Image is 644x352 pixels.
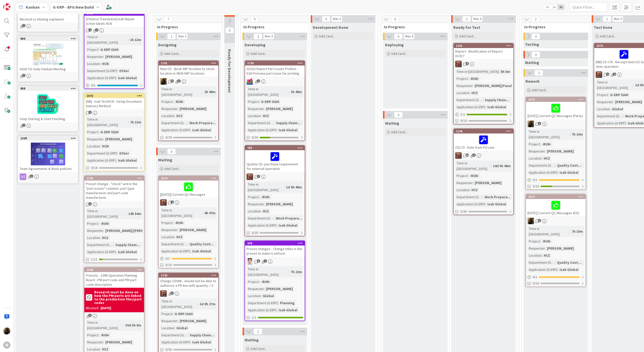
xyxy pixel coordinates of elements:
[277,127,277,133] span: :
[88,202,92,206] span: 2
[245,60,305,141] a: 1730H1023 Report Part issues Picklist - Edit Preview part issue for printingJKTime in [GEOGRAPHIC...
[486,201,507,207] div: Isah Global
[466,153,469,157] span: 11
[472,153,476,157] span: 2
[86,61,100,67] div: Location
[98,129,99,135] span: :
[116,158,117,163] span: :
[391,51,407,56] span: Add Card...
[486,104,507,110] div: Isah Global
[87,94,144,98] div: 1672
[499,69,511,74] div: 5h 5m
[203,210,217,216] div: 4h 47m
[391,130,407,134] span: Add Card...
[609,92,630,98] div: G-ERP ISAH
[22,74,26,77] span: 1
[18,66,78,72] div: HOW TO: Daily Kanban Meeting
[30,174,33,178] span: 2
[160,86,202,97] div: Time in [GEOGRAPHIC_DATA]
[117,158,138,163] div: Isah Global
[18,136,78,172] div: 1339Team Agreements & Work policies
[129,37,142,42] div: 1h 13m
[26,4,40,10] span: Kanban
[99,129,120,135] div: G-ERP ISAH
[178,106,208,112] div: [PERSON_NAME]
[460,112,465,117] span: 1 / 1
[596,113,623,119] div: Department (G-ERP)
[126,211,127,216] span: :
[86,117,128,128] div: Time in [GEOGRAPHIC_DATA]
[251,51,267,56] span: Add Card...
[247,99,259,104] div: Project
[460,209,467,214] span: 0/30
[247,208,261,214] div: Location
[252,135,258,140] span: 8/30
[161,177,218,180] div: 1874
[84,11,145,89] a: 2068[Chinese Translation] Isah Repair action labels HCNTime in [GEOGRAPHIC_DATA]:1h 13mProject:G-...
[455,187,469,193] div: Location
[18,86,78,131] a: 888Stop Starting & Start Finishing
[86,158,116,163] div: Application (G-ERP)
[86,150,117,156] div: Department (G-ERP)
[261,208,261,214] span: :
[84,176,144,201] div: 1100Preset Change - "stock" and in the "part issues" columns: part type manufacturer and part cod...
[459,34,475,38] span: Add Card...
[87,177,144,180] div: 1100
[528,98,586,101] div: 1873
[245,173,305,180] div: JK
[275,120,302,126] div: Supply Chain...
[469,187,470,193] span: :
[247,86,289,97] div: Time in [GEOGRAPHIC_DATA]
[84,93,145,171] a: 1672[NB] - Isah TestHCN - Setup Document Delivery MethodTime in [GEOGRAPHIC_DATA]:7h 13mProject:G...
[128,119,129,125] span: :
[613,99,614,105] span: :
[18,136,78,184] a: 1339Team Agreements & Work policies
[247,127,277,133] div: Application (G-ERP)
[528,156,542,161] div: Location
[88,28,92,32] span: 1
[277,127,299,133] div: Isah Global
[608,92,609,98] span: :
[160,127,190,133] div: Application (G-ERP)
[257,79,260,83] span: 2
[129,119,142,125] div: 7h 13m
[526,97,586,190] a: 1873[DATE] | Current QC Messages (Parts)NDTime in [GEOGRAPHIC_DATA]:7h 10mProject:-RUN-Requester:...
[596,99,613,105] div: Requester
[499,69,499,74] span: :
[289,89,290,95] span: :
[245,65,305,77] div: H1023 Report Part issues Picklist - Edit Preview part issue for printing
[100,61,101,67] span: :
[455,194,483,200] div: Department (G-ERP)
[161,61,218,65] div: 1701
[468,173,480,179] div: -RUN-
[18,136,78,141] div: 1339
[545,148,546,154] span: :
[100,143,101,149] span: :
[22,24,26,27] span: 1
[453,128,514,215] a: 1146CD173 - Date from PO LineJKTime in [GEOGRAPHIC_DATA]:14d 5h 48mProject:-RUN-Requester:[PERSON...
[187,120,188,126] span: :
[84,176,144,181] div: 1100
[247,61,305,65] div: 1730
[455,83,473,89] div: Requester
[284,184,285,190] span: :
[485,104,486,110] span: :
[160,113,174,119] div: Location
[86,129,98,135] div: Project
[528,163,555,168] div: Department (G-ERP)
[159,181,218,198] div: [[DATE]] Current QC Messages
[159,65,218,77] div: New CD - Book WIP location to stock location in 0836 WIP locations
[259,194,260,200] span: :
[101,143,110,149] div: HCN
[610,106,611,112] span: :
[247,106,264,112] div: Requester
[3,3,10,10] img: Visit kanbanzone.com
[178,106,178,112] span: :
[492,163,512,169] div: 14d 5h 48m
[455,201,485,207] div: Application (G-ERP)
[596,79,633,91] div: Time in [GEOGRAPHIC_DATA]
[188,120,217,126] div: Work Prepara...
[86,68,117,74] div: Department (G-ERP)
[247,173,253,180] img: JK
[203,89,217,95] div: 2h 48m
